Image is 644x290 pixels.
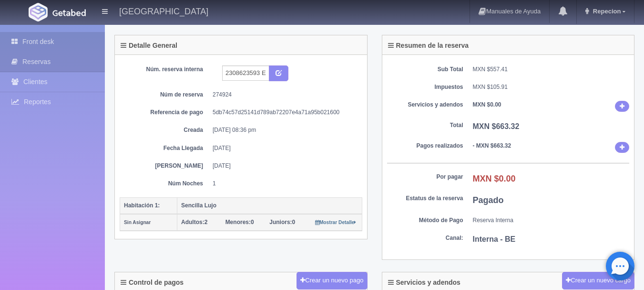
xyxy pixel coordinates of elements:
dt: Pagos realizados [387,142,463,150]
h4: Detalle General [121,42,177,49]
h4: Control de pagos [121,279,184,286]
b: - MXN $663.32 [473,142,511,149]
dd: 5db74c57d25141d789ab72207e4a71a95b021600 [213,108,355,117]
img: Getabed [52,9,86,16]
dt: Método de Pago [387,216,463,225]
th: Sencilla Lujo [177,197,362,214]
dt: Fecha Llegada [127,144,203,152]
dd: 1 [213,180,355,188]
dt: Impuestos [387,83,463,91]
dt: Servicios y adendos [387,101,463,109]
img: Getabed [29,3,48,21]
dt: Núm. reserva interna [127,65,203,74]
dd: Reserva Interna [473,216,630,225]
strong: Adultos: [181,219,204,226]
dt: Sub Total [387,65,463,74]
dt: [PERSON_NAME] [127,162,203,170]
b: Habitación 1: [124,202,160,209]
b: Interna - BE [473,235,516,243]
dd: MXN $557.41 [473,65,630,74]
dd: 274924 [213,91,355,99]
h4: Resumen de la reserva [388,42,469,49]
span: 2 [181,219,207,226]
dt: Núm de reserva [127,91,203,99]
dt: Estatus de la reserva [387,194,463,203]
dd: [DATE] 08:36 pm [213,126,355,134]
dt: Total [387,121,463,129]
dt: Núm Noches [127,180,203,188]
dt: Canal: [387,234,463,242]
dt: Referencia de pago [127,108,203,117]
h4: Servicios y adendos [388,279,460,286]
b: MXN $0.00 [473,174,516,183]
strong: Menores: [225,219,251,226]
b: MXN $0.00 [473,101,501,108]
strong: Juniors: [269,219,292,226]
dd: MXN $105.91 [473,83,630,91]
b: MXN $663.32 [473,122,520,130]
dd: [DATE] [213,162,355,170]
a: Mostrar Detalle [315,219,357,226]
dt: Por pagar [387,173,463,181]
b: Pagado [473,195,504,205]
span: 0 [225,219,254,226]
button: Crear un nuevo pago [296,272,367,290]
button: Crear un nuevo cargo [562,272,634,290]
dd: [DATE] [213,144,355,152]
h4: [GEOGRAPHIC_DATA] [119,5,208,17]
small: Mostrar Detalle [315,220,357,225]
span: 0 [269,219,295,226]
span: Repecion [591,8,621,15]
dt: Creada [127,126,203,134]
small: Sin Asignar [124,220,151,225]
